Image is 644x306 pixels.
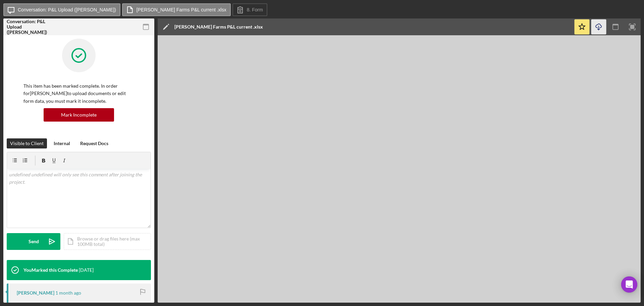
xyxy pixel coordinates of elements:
time: 2025-08-04 13:54 [79,267,94,273]
div: Mark Incomplete [61,108,97,122]
button: Mark Incomplete [44,108,114,122]
div: Send [29,233,39,250]
div: Visible to Client [10,138,44,148]
button: [PERSON_NAME] Farms P&L current .xlsx [122,3,231,16]
div: Request Docs [80,138,108,148]
label: 8. Form [247,7,263,12]
div: [PERSON_NAME] [17,290,54,296]
label: Conversation: P&L Upload ([PERSON_NAME]) [18,7,116,12]
button: 8. Form [232,3,267,16]
button: Request Docs [77,138,112,148]
div: Internal [54,138,70,148]
div: [PERSON_NAME] Farms P&L current .xlsx [174,24,263,30]
button: Internal [50,138,73,148]
button: Send [7,233,60,250]
button: Conversation: P&L Upload ([PERSON_NAME]) [3,3,120,16]
div: Conversation: P&L Upload ([PERSON_NAME]) [7,19,54,35]
div: You Marked this Complete [23,267,78,273]
time: 2025-08-01 00:09 [55,290,81,296]
label: [PERSON_NAME] Farms P&L current .xlsx [137,7,226,12]
iframe: Document Preview [158,35,641,303]
button: Visible to Client [7,138,47,148]
p: This item has been marked complete. In order for [PERSON_NAME] to upload documents or edit form d... [23,82,134,105]
div: Open Intercom Messenger [621,276,637,293]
